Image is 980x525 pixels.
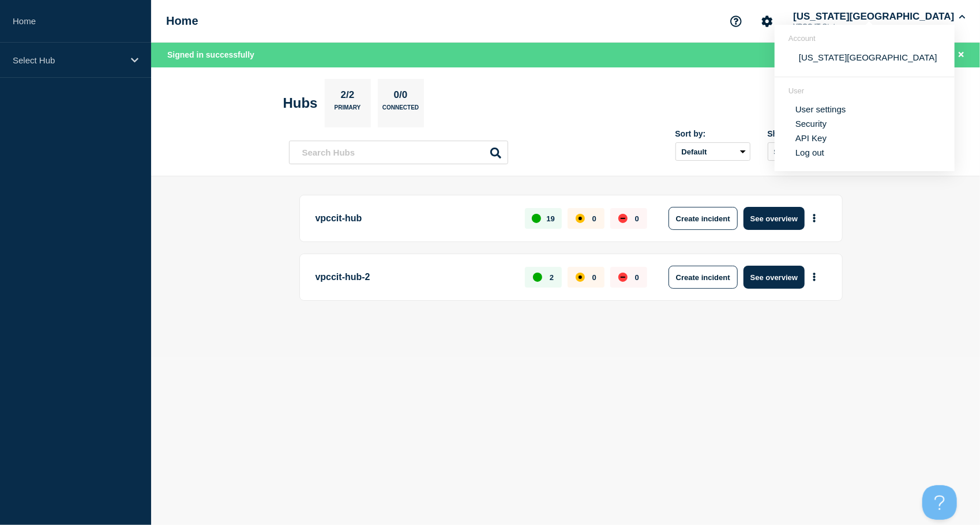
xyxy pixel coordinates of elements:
[807,267,822,288] button: More actions
[795,119,827,129] a: Security
[335,104,361,116] p: Primary
[316,266,512,289] p: vpccit-hub-2
[669,207,738,230] button: Create incident
[791,11,967,22] button: [US_STATE][GEOGRAPHIC_DATA]
[592,214,596,223] p: 0
[724,9,748,33] button: Support
[166,14,198,28] h1: Home
[336,89,359,104] p: 2/2
[954,48,968,62] button: Close banner
[283,95,318,111] h2: Hubs
[795,52,941,63] button: [US_STATE][GEOGRAPHIC_DATA]
[389,89,412,104] p: 0/0
[382,104,419,116] p: Connected
[768,129,843,138] div: Show:
[744,207,805,230] button: See overview
[576,273,585,282] div: affected
[592,273,596,282] p: 0
[316,207,512,230] p: vpccit-hub
[550,273,554,282] p: 2
[768,142,843,161] button: Select option
[675,129,750,138] div: Sort by:
[635,214,639,223] p: 0
[795,104,846,114] a: User settings
[618,214,628,223] div: down
[788,86,941,95] header: User
[635,273,639,282] p: 0
[807,208,822,229] button: More actions
[795,148,824,157] button: Log out
[744,266,805,289] button: See overview
[755,9,779,33] button: Account settings
[922,485,957,520] iframe: Help Scout Beacon - Open
[167,50,254,59] span: Signed in successfully
[675,142,750,161] select: Sort by
[289,141,508,164] input: Search Hubs
[795,133,827,143] a: API Key
[533,273,542,282] div: up
[618,273,628,282] div: down
[788,34,941,43] header: Account
[669,266,738,289] button: Create incident
[546,214,554,223] p: 19
[576,214,585,223] div: affected
[13,55,123,65] p: Select Hub
[532,214,541,223] div: up
[791,22,911,31] p: VPCC IT Status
